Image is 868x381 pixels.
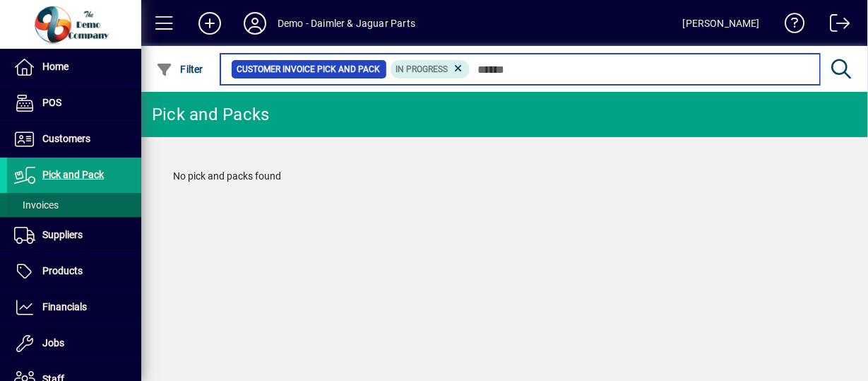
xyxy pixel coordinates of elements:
[278,12,415,35] div: Demo - Daimler & Jaguar Parts
[187,11,232,36] button: Add
[7,290,141,325] a: Financials
[232,11,278,36] button: Profile
[7,86,141,121] a: POS
[14,199,59,211] span: Invoices
[7,122,141,157] a: Customers
[7,49,141,85] a: Home
[774,3,805,49] a: Knowledge Base
[153,57,207,82] button: Filter
[42,229,83,240] span: Suppliers
[819,3,850,49] a: Logout
[159,155,850,198] div: No pick and packs found
[7,254,141,289] a: Products
[237,62,381,76] span: Customer Invoice Pick and Pack
[42,61,69,72] span: Home
[152,103,270,126] div: Pick and Packs
[42,169,104,180] span: Pick and Pack
[7,193,141,217] a: Invoices
[42,133,90,144] span: Customers
[7,218,141,253] a: Suppliers
[42,337,64,348] span: Jobs
[396,64,448,74] span: In Progress
[42,97,61,108] span: POS
[7,326,141,361] a: Jobs
[683,12,760,35] div: [PERSON_NAME]
[42,265,83,276] span: Products
[156,64,203,75] span: Filter
[391,60,470,78] mat-chip: Pick Pack Status: In Progress
[42,301,87,312] span: Financials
